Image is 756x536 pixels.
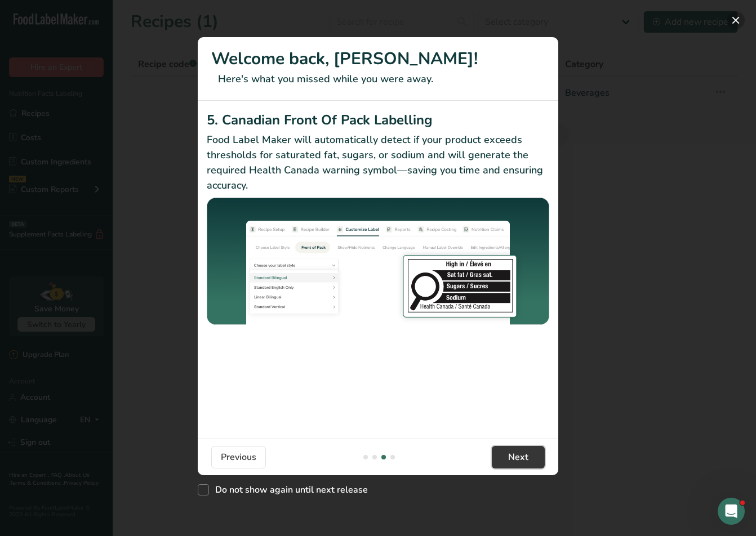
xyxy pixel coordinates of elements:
[211,446,266,468] button: Previous
[207,110,549,130] h2: 5. Canadian Front Of Pack Labelling
[207,132,549,193] p: Food Label Maker will automatically detect if your product exceeds thresholds for saturated fat, ...
[211,72,545,87] p: Here's what you missed while you were away.
[221,450,256,464] span: Previous
[209,484,368,495] span: Do not show again until next release
[207,198,549,327] img: Canadian Front Of Pack Labelling
[211,46,545,72] h1: Welcome back, [PERSON_NAME]!
[492,446,545,468] button: Next
[718,498,745,525] iframe: Intercom live chat
[508,450,528,464] span: Next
